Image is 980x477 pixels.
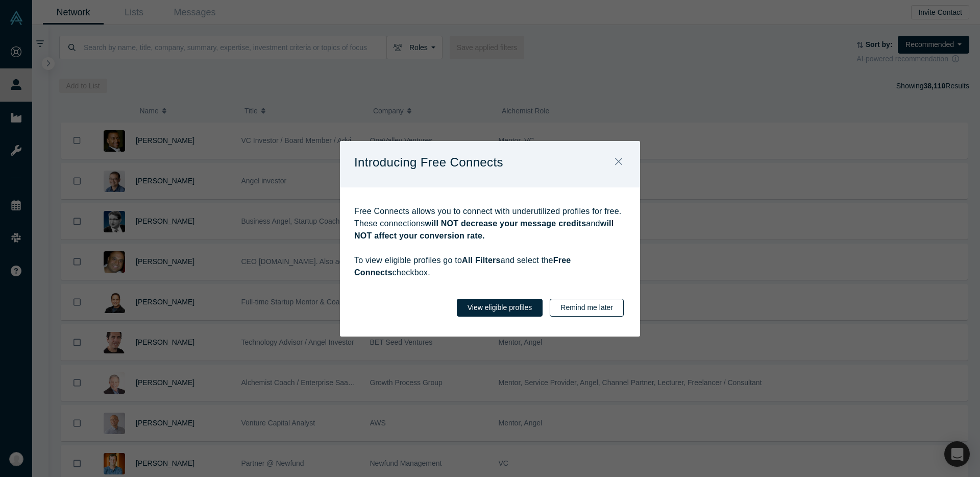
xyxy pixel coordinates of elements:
strong: All Filters [462,256,501,265]
button: Remind me later [550,299,624,317]
button: Close [608,152,629,174]
p: Free Connects allows you to connect with underutilized profiles for free. These connections and T... [354,205,626,279]
strong: Free Connects [354,256,571,277]
strong: will NOT decrease your message credits [425,219,586,228]
p: Introducing Free Connects [354,152,503,173]
strong: will NOT affect your conversion rate. [354,219,614,240]
button: View eligible profiles [457,299,543,317]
